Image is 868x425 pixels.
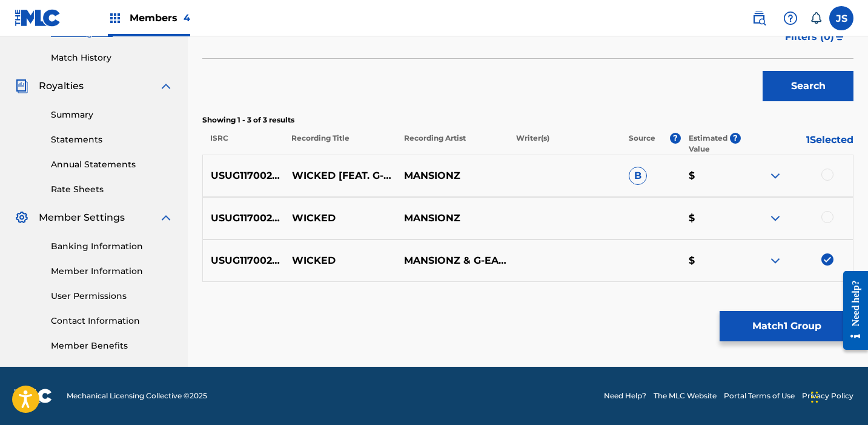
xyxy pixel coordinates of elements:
[768,211,783,226] img: expand
[763,71,853,101] button: Search
[202,133,283,155] p: ISRC
[159,210,173,225] img: expand
[689,133,730,155] p: Estimated Value
[807,367,868,425] iframe: Chat Widget
[821,253,833,266] img: deselect
[810,12,822,24] div: Notifications
[39,210,125,225] span: Member Settings
[724,390,795,401] a: Portal Terms of Use
[730,133,741,144] span: ?
[203,211,284,226] p: USUG11700258
[15,9,61,27] img: MLC Logo
[51,183,173,196] a: Rate Sheets
[783,11,798,25] img: help
[752,11,766,25] img: search
[802,390,853,401] a: Privacy Policy
[654,390,717,401] a: The MLC Website
[747,6,771,30] a: Public Search
[396,133,508,155] p: Recording Artist
[284,253,396,268] p: WICKED
[15,210,29,225] img: Member Settings
[835,33,845,41] img: filter
[283,133,396,155] p: Recording Title
[778,22,853,52] button: Filters (0)
[130,11,190,25] span: Members
[203,169,284,183] p: USUG11700258
[51,133,173,146] a: Statements
[67,390,207,401] span: Mechanical Licensing Collective © 2025
[629,133,655,155] p: Source
[51,315,173,327] a: Contact Information
[681,211,741,226] p: $
[51,52,173,64] a: Match History
[51,290,173,303] a: User Permissions
[284,211,396,226] p: WICKED
[670,133,681,144] span: ?
[51,340,173,352] a: Member Benefits
[51,158,173,171] a: Annual Statements
[396,169,508,183] p: MANSIONZ
[629,167,647,185] span: B
[15,389,52,403] img: logo
[834,261,868,359] iframe: Resource Center
[51,109,173,121] a: Summary
[681,169,741,183] p: $
[811,379,818,415] div: Drag
[108,11,122,25] img: Top Rightsholders
[39,79,84,93] span: Royalties
[785,30,834,44] span: Filters ( 0 )
[741,133,853,155] p: 1 Selected
[202,115,853,125] p: Showing 1 - 3 of 3 results
[396,253,508,268] p: MANSIONZ & G-EAZY
[51,265,173,278] a: Member Information
[159,79,173,93] img: expand
[604,390,646,401] a: Need Help?
[778,6,803,30] div: Help
[203,253,284,268] p: USUG11700258
[15,79,29,93] img: Royalties
[720,311,853,341] button: Match1 Group
[396,211,508,226] p: MANSIONZ
[768,253,783,268] img: expand
[51,240,173,253] a: Banking Information
[508,133,621,155] p: Writer(s)
[829,6,853,30] div: User Menu
[768,169,783,183] img: expand
[284,169,396,183] p: WICKED [FEAT. G-EAZY]
[681,253,741,268] p: $
[184,12,190,24] span: 4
